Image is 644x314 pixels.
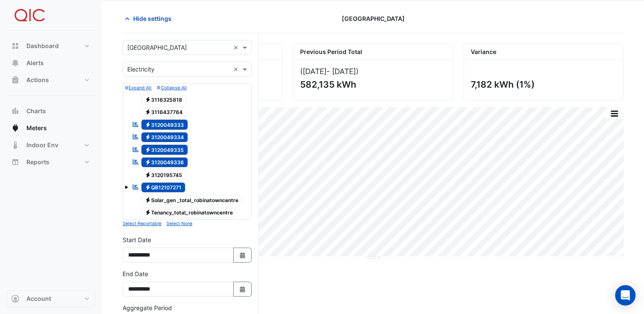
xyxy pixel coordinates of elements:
fa-icon: Electricity [145,134,151,140]
fa-icon: Electricity [145,146,151,153]
span: [GEOGRAPHIC_DATA] [341,14,404,23]
fa-icon: Electricity [145,159,151,166]
span: QB12107271 [141,183,186,193]
label: Start Date [123,235,151,244]
fa-icon: Reportable [132,120,140,128]
button: Reports [7,154,95,171]
fa-icon: Electricity [145,197,151,203]
span: Actions [26,76,49,84]
button: Select Reportable [123,220,161,227]
span: Solar_gen _total_robinatowncentre [141,195,243,205]
span: Account [26,294,51,303]
label: End Date [123,269,148,278]
fa-icon: Electricity [145,171,151,178]
fa-icon: Reportable [132,133,140,140]
div: Previous Period Total [293,44,452,60]
app-icon: Dashboard [11,42,20,50]
button: Account [7,290,95,307]
span: 3120049333 [141,120,188,130]
span: Tenancy_total_robinatowncentre [141,208,237,218]
small: Select Reportable [123,221,161,226]
span: Meters [26,124,47,132]
button: Indoor Env [7,137,95,154]
button: Actions [7,71,95,88]
span: 3120195745 [141,170,186,180]
fa-icon: Reportable [132,158,140,166]
button: Dashboard [7,37,95,54]
small: Expand All [125,85,152,91]
fa-icon: Reportable [132,183,140,191]
span: 3120049334 [141,132,188,143]
span: - [DATE] [326,67,356,76]
app-icon: Reports [11,158,20,166]
fa-icon: Electricity [145,109,151,115]
span: Alerts [26,59,44,67]
span: Reports [26,158,49,166]
span: Dashboard [26,42,59,50]
span: Clear [233,43,240,52]
button: Charts [7,103,95,120]
img: Company Logo [10,7,49,24]
div: 7,182 kWh (1%) [471,79,615,90]
fa-icon: Electricity [145,184,151,191]
small: Collapse All [157,85,186,91]
span: Indoor Env [26,141,58,149]
span: 3116437764 [141,107,187,117]
app-icon: Meters [11,124,20,132]
button: Select None [166,220,192,227]
div: Variance [464,44,623,60]
div: Open Intercom Messenger [615,285,635,305]
small: Select None [166,221,192,226]
button: Hide settings [123,11,177,26]
app-icon: Indoor Env [11,141,20,149]
button: Meters [7,120,95,137]
fa-icon: Electricity [145,96,151,103]
span: Hide settings [133,14,172,23]
fa-icon: Electricity [145,121,151,128]
span: Clear [233,65,240,74]
fa-icon: Electricity [145,209,151,216]
app-icon: Actions [11,76,20,84]
button: Alerts [7,54,95,71]
button: Expand All [125,84,152,91]
span: 3120049335 [141,145,188,155]
button: Collapse All [157,84,186,91]
button: More Options [606,108,623,119]
span: 3120049336 [141,157,188,168]
span: Charts [26,107,46,115]
div: 582,135 kWh [300,79,444,90]
span: 3116325818 [141,94,186,105]
app-icon: Charts [11,107,20,115]
div: ([DATE] ) [300,67,446,76]
fa-icon: Select Date [239,251,246,259]
label: Aggregate Period [123,303,172,312]
fa-icon: Select Date [239,285,246,293]
fa-icon: Reportable [132,146,140,153]
app-icon: Alerts [11,59,20,67]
